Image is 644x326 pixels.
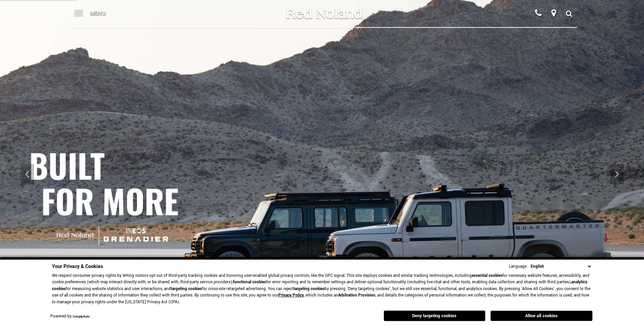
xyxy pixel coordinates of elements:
[278,292,304,298] a: Privacy Policy
[52,272,592,306] p: We respect consumer privacy rights by letting visitors opt out of third-party tracking cookies an...
[20,164,34,184] div: Previous
[285,8,363,20] img: Red Noland Auto Group
[384,310,485,321] button: Deny targeting cookies
[50,314,90,319] div: Powered by
[52,263,103,270] span: Your Privacy & Cookies
[529,263,592,270] select: Language Select
[171,286,202,292] strong: targeting cookies
[233,279,266,285] strong: functional cookies
[338,292,375,298] strong: Arbitration Provision
[610,164,624,184] div: Next
[73,314,90,319] a: ComplyAuto
[509,264,528,269] div: Language:
[472,273,502,279] strong: essential cookies
[293,286,325,292] strong: targeting cookies
[491,311,592,321] button: Allow all cookies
